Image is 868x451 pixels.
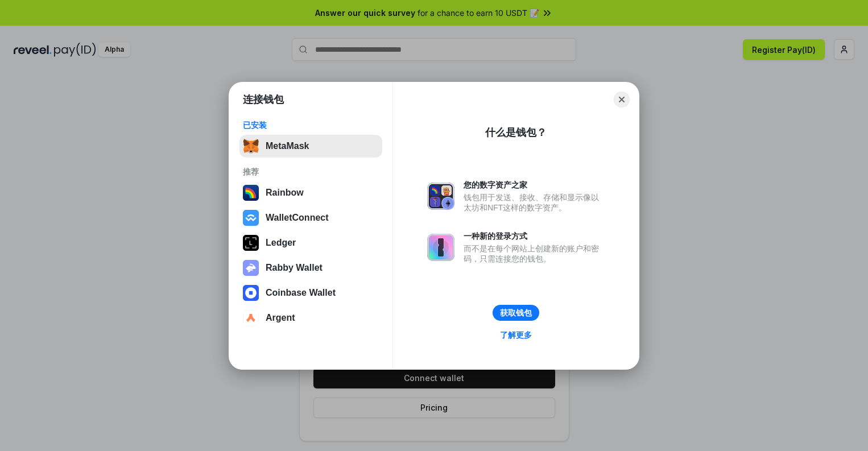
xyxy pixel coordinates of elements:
button: WalletConnect [239,206,382,229]
button: Rainbow [239,181,382,204]
button: MetaMask [239,135,382,158]
div: 了解更多 [500,330,532,340]
button: Argent [239,307,382,329]
div: 一种新的登录方式 [464,231,605,241]
div: Ledger [266,238,296,248]
a: 了解更多 [493,328,539,342]
button: Rabby Wallet [239,256,382,279]
div: Argent [266,313,295,323]
img: svg+xml,%3Csvg%20width%3D%2228%22%20height%3D%2228%22%20viewBox%3D%220%200%2028%2028%22%20fill%3D... [243,285,259,301]
img: svg+xml,%3Csvg%20xmlns%3D%22http%3A%2F%2Fwww.w3.org%2F2000%2Fsvg%22%20fill%3D%22none%22%20viewBox... [427,234,454,261]
img: svg+xml,%3Csvg%20width%3D%22120%22%20height%3D%22120%22%20viewBox%3D%220%200%20120%20120%22%20fil... [243,185,259,201]
img: svg+xml,%3Csvg%20xmlns%3D%22http%3A%2F%2Fwww.w3.org%2F2000%2Fsvg%22%20width%3D%2228%22%20height%3... [243,235,259,251]
div: Rabby Wallet [266,263,323,273]
div: Coinbase Wallet [266,288,336,298]
div: Rainbow [266,188,304,198]
button: Ledger [239,231,382,254]
button: 获取钱包 [493,305,539,321]
img: svg+xml,%3Csvg%20xmlns%3D%22http%3A%2F%2Fwww.w3.org%2F2000%2Fsvg%22%20fill%3D%22none%22%20viewBox... [427,183,454,210]
h1: 连接钱包 [243,93,284,106]
div: WalletConnect [266,213,329,223]
img: svg+xml,%3Csvg%20width%3D%2228%22%20height%3D%2228%22%20viewBox%3D%220%200%2028%2028%22%20fill%3D... [243,210,259,226]
div: 钱包用于发送、接收、存储和显示像以太坊和NFT这样的数字资产。 [464,192,605,213]
div: MetaMask [266,141,309,151]
img: svg+xml,%3Csvg%20fill%3D%22none%22%20height%3D%2233%22%20viewBox%3D%220%200%2035%2033%22%20width%... [243,138,259,154]
div: 什么是钱包？ [485,126,547,139]
button: Close [614,92,630,107]
img: svg+xml,%3Csvg%20width%3D%2228%22%20height%3D%2228%22%20viewBox%3D%220%200%2028%2028%22%20fill%3D... [243,310,259,326]
div: 已安装 [243,120,379,130]
div: 获取钱包 [500,308,532,318]
div: 您的数字资产之家 [464,180,605,190]
button: Coinbase Wallet [239,282,382,304]
div: 而不是在每个网站上创建新的账户和密码，只需连接您的钱包。 [464,243,605,264]
div: 推荐 [243,167,379,177]
img: svg+xml,%3Csvg%20xmlns%3D%22http%3A%2F%2Fwww.w3.org%2F2000%2Fsvg%22%20fill%3D%22none%22%20viewBox... [243,260,259,276]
